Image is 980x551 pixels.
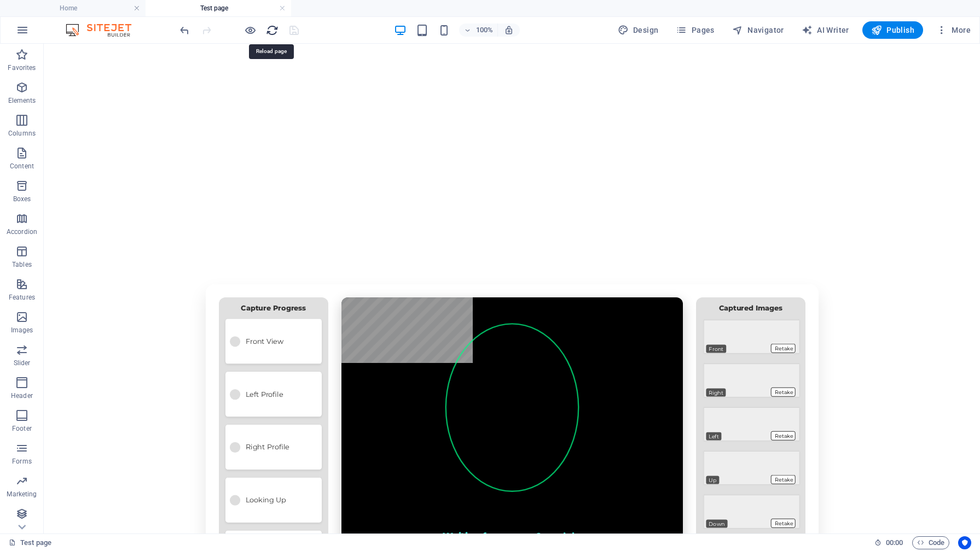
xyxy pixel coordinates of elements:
h4: Test page [146,2,291,14]
span: Code [917,536,944,549]
span: Pages [676,25,714,36]
p: Elements [8,96,36,105]
button: Design [613,21,663,39]
i: On resize automatically adjust zoom level to fit chosen device. [504,25,514,35]
p: Columns [8,129,36,138]
div: Design (Ctrl+Alt+Y) [613,21,663,39]
button: More [932,21,975,39]
p: Slider [14,359,31,367]
button: 100% [459,24,498,37]
p: Boxes [13,195,31,203]
a: Click to cancel selection. Double-click to open Pages [9,536,51,549]
span: Publish [871,25,914,36]
button: Code [912,536,949,549]
button: reload [265,24,279,37]
button: Pages [671,21,718,39]
p: Footer [12,424,32,433]
span: Design [618,25,659,36]
img: Editor Logo [63,24,145,37]
p: Tables [12,260,32,269]
p: Favorites [8,63,36,72]
span: Navigator [732,25,784,36]
p: Header [11,391,33,400]
button: undo [178,24,191,37]
button: AI Writer [797,21,854,39]
span: More [936,25,971,36]
p: Features [9,293,35,302]
span: AI Writer [802,25,849,36]
h6: Session time [874,536,903,549]
span: 00 00 [886,536,903,549]
i: Undo: Change HTML (Ctrl+Z) [178,24,191,37]
p: Accordion [7,227,37,236]
p: Marketing [7,490,37,499]
p: Forms [12,457,32,466]
h6: 100% [475,24,493,37]
button: Usercentrics [958,536,971,549]
button: Navigator [728,21,788,39]
p: Content [10,162,34,171]
span: : [894,538,895,547]
p: Images [11,326,33,335]
button: Publish [862,21,923,39]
